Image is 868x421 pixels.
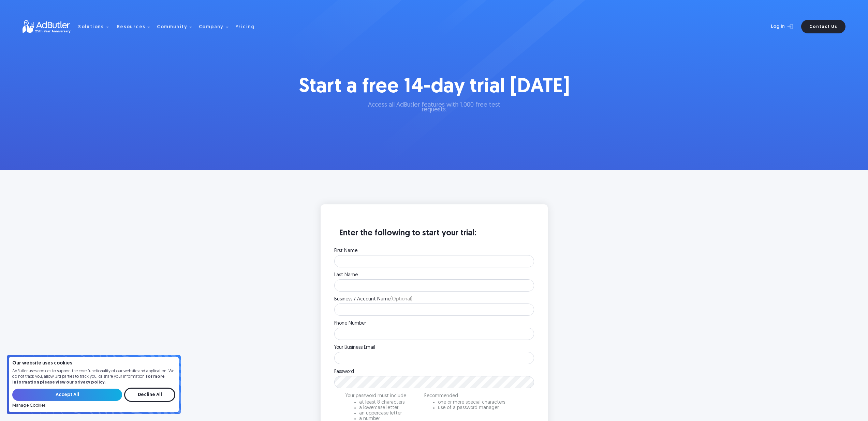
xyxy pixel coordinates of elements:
div: Pricing [235,25,255,30]
p: Your password must include: [345,394,407,399]
h1: Start a free 14-day trial [DATE] [296,75,572,99]
li: one or more special characters [438,400,505,405]
label: Phone Number [334,321,534,326]
span: (Optional) [391,297,412,302]
li: a lowercase letter [359,406,407,410]
input: Accept All [12,389,122,401]
div: Solutions [78,25,104,30]
div: Community [157,16,197,37]
label: Business / Account Name [334,297,534,302]
input: Decline All [124,388,175,402]
label: Password [334,370,534,374]
a: Pricing [235,24,261,30]
h3: Enter the following to start your trial: [334,228,534,245]
p: Recommended: [424,394,505,399]
div: Resources [117,25,146,30]
a: Contact Us [801,20,845,33]
li: use of a password manager [438,406,505,410]
a: Log In [753,20,797,33]
p: Access all AdButler features with 1,000 free test requests. [357,103,511,112]
div: Company [199,25,224,30]
form: Email Form [12,388,175,408]
h4: Our website uses cookies [12,361,175,366]
label: Last Name [334,273,534,278]
label: First Name [334,249,534,253]
li: an uppercase letter [359,411,407,416]
div: Company [199,16,234,37]
div: Solutions [78,16,114,37]
a: Manage Cookies [12,403,45,408]
label: Your Business Email [334,345,534,350]
div: Resources [117,16,156,37]
li: at least 8 characters [359,400,407,405]
p: AdButler uses cookies to support the core functionality of our website and application. We do not... [12,369,175,386]
div: Community [157,25,187,30]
